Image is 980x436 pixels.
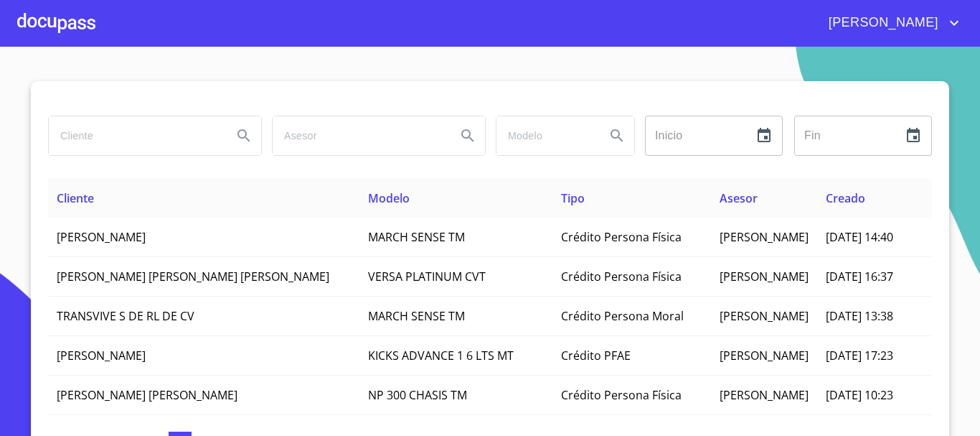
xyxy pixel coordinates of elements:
span: [DATE] 17:23 [826,348,893,363]
span: Asesor [720,190,758,206]
button: Search [451,119,485,153]
span: KICKS ADVANCE 1 6 LTS MT [368,348,514,363]
span: [PERSON_NAME] [818,11,946,34]
span: [PERSON_NAME] [PERSON_NAME] [57,387,237,403]
input: search [273,116,445,155]
span: Creado [826,190,865,206]
span: [PERSON_NAME] [720,348,809,363]
span: Modelo [368,190,410,206]
span: [PERSON_NAME] [720,308,809,324]
span: [DATE] 14:40 [826,229,893,245]
button: Search [600,119,634,153]
span: [DATE] 16:37 [826,269,893,284]
span: Crédito Persona Física [561,269,682,284]
button: Search [227,119,261,153]
span: Tipo [561,190,585,206]
span: [PERSON_NAME] [720,387,809,403]
span: Crédito PFAE [561,348,631,363]
span: [DATE] 10:23 [826,387,893,403]
span: Crédito Persona Física [561,229,682,245]
span: VERSA PLATINUM CVT [368,269,486,284]
input: search [49,116,221,155]
span: [PERSON_NAME] [720,229,809,245]
span: MARCH SENSE TM [368,229,465,245]
span: TRANSVIVE S DE RL DE CV [57,308,194,324]
button: account of current user [818,11,963,34]
span: [PERSON_NAME] [PERSON_NAME] [PERSON_NAME] [57,269,329,284]
span: MARCH SENSE TM [368,308,465,324]
span: Crédito Persona Física [561,387,682,403]
span: Crédito Persona Moral [561,308,684,324]
input: search [496,116,594,155]
span: [PERSON_NAME] [57,348,146,363]
span: [DATE] 13:38 [826,308,893,324]
span: Cliente [57,190,94,206]
span: NP 300 CHASIS TM [368,387,467,403]
span: [PERSON_NAME] [57,229,146,245]
span: [PERSON_NAME] [720,269,809,284]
